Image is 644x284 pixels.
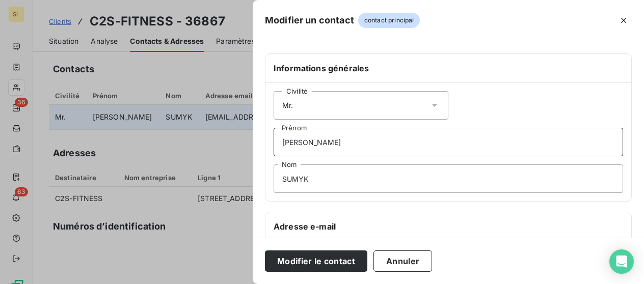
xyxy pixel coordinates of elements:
div: Open Intercom Messenger [609,249,634,274]
input: placeholder [274,128,623,156]
h6: Informations générales [274,62,623,74]
h6: Adresse e-mail [274,220,623,233]
input: placeholder [274,164,623,193]
button: Modifier le contact [265,250,367,272]
span: Mr. [282,100,293,110]
button: Annuler [373,250,432,272]
span: contact principal [358,13,420,28]
h5: Modifier un contact [265,13,354,27]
